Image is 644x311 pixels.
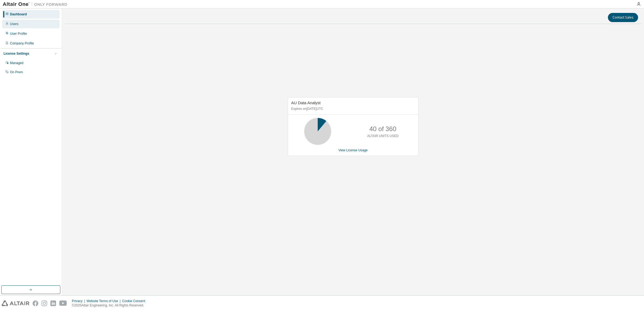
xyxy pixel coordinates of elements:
[86,299,122,303] div: Website Terms of Use
[367,134,399,138] p: ALTAIR UNITS USED
[72,299,86,303] div: Privacy
[369,124,396,134] p: 40 of 360
[50,300,56,306] img: linkedin.svg
[10,41,34,46] div: Company Profile
[338,148,368,152] a: View License Usage
[10,70,23,74] div: On Prem
[3,2,70,7] img: Altair One
[10,12,27,16] div: Dashboard
[2,300,29,306] img: altair_logo.svg
[291,107,414,111] p: Expires on [DATE] UTC
[4,51,29,56] div: License Settings
[291,100,321,105] span: AU Data Analyst
[59,300,67,306] img: youtube.svg
[33,300,38,306] img: facebook.svg
[122,299,148,303] div: Cookie Consent
[10,32,27,36] div: User Profile
[10,22,18,26] div: Users
[608,13,638,22] button: Contact Sales
[41,300,47,306] img: instagram.svg
[72,303,148,308] p: © 2025 Altair Engineering, Inc. All Rights Reserved.
[10,61,23,65] div: Managed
